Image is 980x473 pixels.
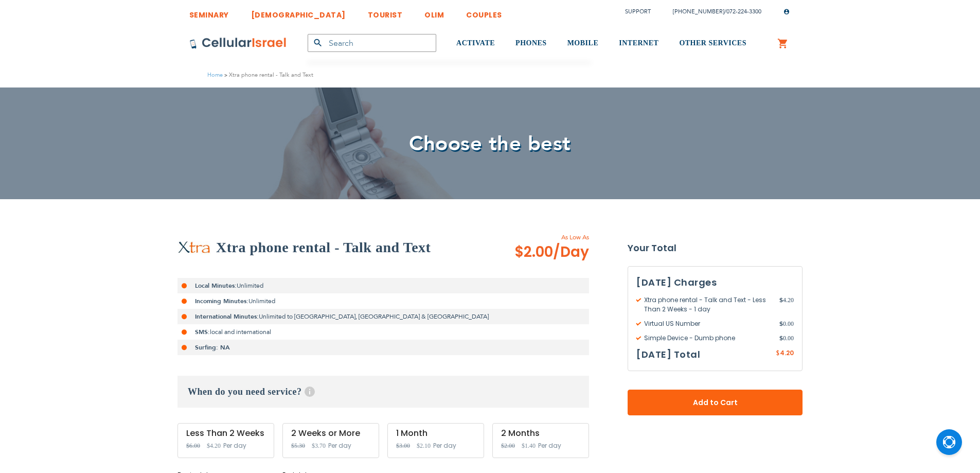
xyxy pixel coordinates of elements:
[186,442,200,449] span: $6.00
[396,429,475,438] div: 1 Month
[538,441,561,450] span: Per day
[312,442,326,449] span: $3.70
[619,24,658,63] a: INTERNET
[501,442,515,449] span: $2.00
[291,429,370,438] div: 2 Weeks or More
[514,242,589,262] span: $2.00
[291,442,305,449] span: $5.30
[779,334,794,343] span: 0.00
[368,3,403,22] a: TOURIST
[515,39,547,47] span: PHONES
[662,397,769,408] span: Add to Cart
[636,334,779,343] span: Simple Device - Dumb phone
[636,275,794,290] h3: [DATE] Charges
[779,319,794,328] span: 0.00
[522,442,536,449] span: $1.40
[779,295,794,314] span: 4.20
[396,442,410,449] span: $3.00
[195,328,210,336] strong: SMS:
[636,319,779,328] span: Virtual US Number
[636,295,779,314] span: Xtra phone rental - Talk and Text - Less Than 2 Weeks - 1 day
[177,376,589,408] h3: When do you need service?
[424,3,444,22] a: OLIM
[625,8,651,15] a: Support
[779,334,783,343] span: $
[189,3,229,22] a: SEMINARY
[177,293,589,309] li: Unlimited
[501,429,580,438] div: 2 Months
[456,39,495,47] span: ACTIVATE
[663,4,761,19] li: /
[251,3,346,22] a: [DEMOGRAPHIC_DATA]
[409,130,571,158] span: Choose the best
[679,39,746,47] span: OTHER SERVICES
[195,297,248,305] strong: Incoming Minutes:
[726,8,761,15] a: 072-224-3300
[305,387,315,397] span: Help
[780,348,794,357] span: 4.20
[628,390,803,415] button: Add to Cart
[189,37,287,49] img: Cellular Israel Logo
[515,24,547,63] a: PHONES
[456,24,495,63] a: ACTIVATE
[223,441,246,450] span: Per day
[195,282,237,290] strong: Local Minutes:
[177,324,589,340] li: local and international
[679,24,746,63] a: OTHER SERVICES
[636,347,700,362] h3: [DATE] Total
[186,429,265,438] div: Less Than 2 Weeks
[177,278,589,293] li: Unlimited
[207,442,221,449] span: $4.20
[177,309,589,324] li: Unlimited to [GEOGRAPHIC_DATA], [GEOGRAPHIC_DATA] & [GEOGRAPHIC_DATA]
[466,3,502,22] a: COUPLES
[673,8,724,15] a: [PHONE_NUMBER]
[195,343,230,352] strong: Surfing: NA
[619,39,658,47] span: INTERNET
[433,441,456,450] span: Per day
[328,441,351,450] span: Per day
[177,241,211,254] img: Xtra phone rental - Talk and Text
[195,312,259,321] strong: International Minutes:
[776,349,780,358] span: $
[216,237,431,258] h2: Xtra phone rental - Talk and Text
[553,242,589,262] span: /Day
[628,240,803,256] strong: Your Total
[567,39,599,47] span: MOBILE
[308,34,436,52] input: Search
[567,24,599,63] a: MOBILE
[487,233,589,242] span: As Low As
[223,70,313,80] li: Xtra phone rental - Talk and Text
[779,319,783,328] span: $
[417,442,431,449] span: $2.10
[779,295,783,305] span: $
[207,71,223,79] a: Home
